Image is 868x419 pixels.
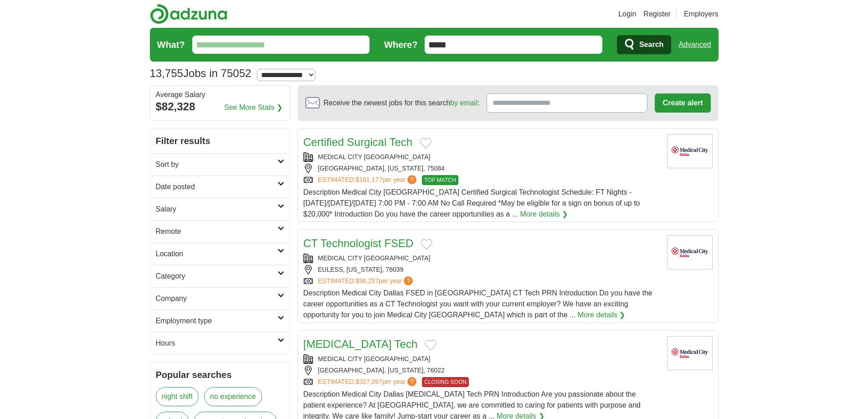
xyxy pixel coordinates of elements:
h2: Category [156,271,277,282]
div: [GEOGRAPHIC_DATA], [US_STATE], 75084 [303,164,660,173]
h2: Hours [156,338,277,349]
span: TOP MATCH [422,175,458,185]
button: Add to favorite jobs [425,340,437,351]
span: Receive the newest jobs for this search : [324,98,479,109]
h1: Jobs in 75052 [150,67,252,79]
div: EULESS, [US_STATE], 76039 [303,265,660,274]
h2: Employment type [156,316,277,326]
a: Login [618,9,636,20]
a: Category [150,265,290,287]
a: Date posted [150,176,290,198]
span: ? [407,175,416,184]
span: CLOSING SOON [422,377,469,387]
span: Description Medical City [GEOGRAPHIC_DATA] Certified Surgical Technologist Schedule: FT Nights - ... [303,188,640,218]
a: Sort by [150,153,290,176]
a: More details ❯ [578,310,626,321]
span: $327,097 [355,378,382,385]
label: Where? [384,38,417,52]
a: Employers [684,9,719,20]
h2: Location [156,248,277,259]
a: Register [643,9,671,20]
h2: Filter results [150,129,290,153]
a: night shift [156,387,199,406]
h2: Salary [156,204,277,215]
span: ? [404,276,413,285]
button: Add to favorite jobs [420,138,431,149]
span: Description Medical City Dallas FSED in [GEOGRAPHIC_DATA] CT Tech PRN Introduction Do you have th... [303,289,652,319]
img: Medical City Dallas logo [667,235,713,269]
div: Average Salary [156,91,284,98]
a: Location [150,243,290,265]
a: MEDICAL CITY [GEOGRAPHIC_DATA] [318,153,431,160]
h2: Popular searches [156,368,284,382]
a: Advanced [678,36,711,54]
div: $82,328 [156,98,284,115]
span: $161,177 [355,176,382,183]
a: More details ❯ [520,209,568,220]
span: Search [639,36,663,54]
label: What? [157,38,185,52]
h2: Sort by [156,159,277,170]
div: [GEOGRAPHIC_DATA], [US_STATE], 76022 [303,366,660,375]
h2: Date posted [156,181,277,192]
a: by email [450,99,478,107]
a: [MEDICAL_DATA] Tech [303,338,418,350]
img: Medical City Dallas logo [667,336,713,370]
a: Remote [150,220,290,243]
img: Medical City Dallas logo [667,134,713,168]
span: $96,257 [355,277,379,285]
a: See More Stats ❯ [224,102,282,113]
a: MEDICAL CITY [GEOGRAPHIC_DATA] [318,355,431,362]
a: MEDICAL CITY [GEOGRAPHIC_DATA] [318,254,431,262]
a: ESTIMATED:$161,177per year? [318,175,419,185]
a: CT Technologist FSED [303,237,414,249]
span: ? [407,377,416,386]
a: no experience [204,387,262,406]
a: Salary [150,198,290,220]
a: Hours [150,332,290,354]
h2: Company [156,293,277,304]
button: Search [617,35,671,54]
a: ESTIMATED:$96,257per year? [318,276,415,286]
a: Company [150,287,290,310]
h2: Remote [156,226,277,237]
a: Employment type [150,310,290,332]
button: Create alert [655,93,710,113]
img: Adzuna logo [150,4,227,24]
button: Add to favorite jobs [421,239,432,250]
a: Certified Surgical Tech [303,136,413,148]
span: 13,755 [150,65,183,82]
a: ESTIMATED:$327,097per year? [318,377,419,387]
